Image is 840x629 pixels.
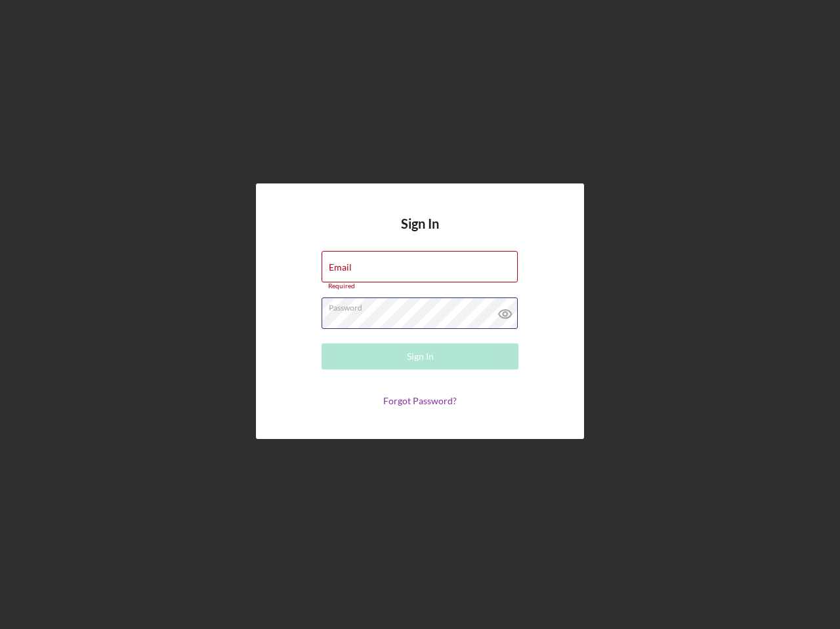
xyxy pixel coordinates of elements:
div: Required [322,282,518,290]
div: Sign In [407,343,434,370]
a: Forgot Password? [383,395,457,406]
button: Sign In [322,343,518,370]
h4: Sign In [401,216,439,251]
label: Email [329,262,352,273]
label: Password [329,298,518,313]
